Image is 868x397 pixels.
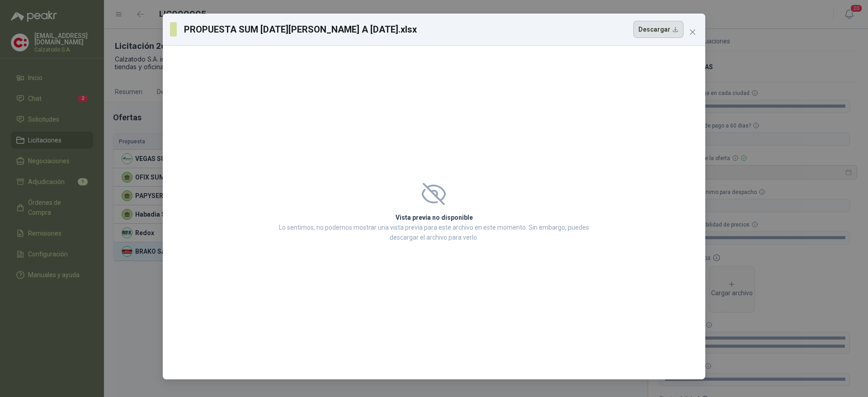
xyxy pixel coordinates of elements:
[184,23,417,36] h3: PROPUESTA SUM [DATE][PERSON_NAME] A [DATE].xlsx
[276,222,592,242] p: Lo sentimos, no podemos mostrar una vista previa para este archivo en este momento. Sin embargo, ...
[633,21,684,38] button: Descargar
[276,213,592,222] h2: Vista previa no disponible
[685,25,700,39] button: Close
[689,28,696,36] span: close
